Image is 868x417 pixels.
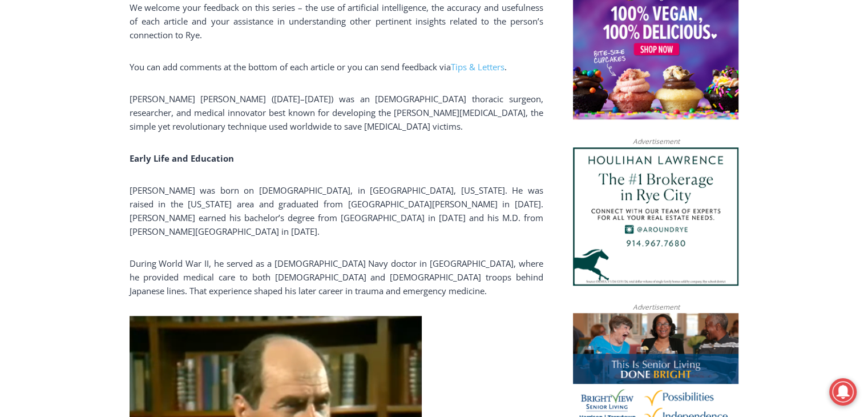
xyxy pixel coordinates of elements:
[621,136,691,147] span: Advertisement
[130,2,543,41] span: We welcome your feedback on this series – the use of artificial intelligence, the accuracy and us...
[298,114,529,139] span: Intern @ [DOMAIN_NAME]
[130,153,234,164] b: Early Life and Education
[504,61,507,73] span: .
[130,185,543,237] span: [PERSON_NAME] was born on [DEMOGRAPHIC_DATA], in [GEOGRAPHIC_DATA], [US_STATE]. He was raised in ...
[274,111,553,142] a: Intern @ [DOMAIN_NAME]
[573,147,738,286] img: Houlihan Lawrence The #1 Brokerage in Rye City
[621,302,691,312] span: Advertisement
[130,61,451,73] span: You can add comments at the bottom of each article or you can send feedback via
[130,258,543,296] span: During World War II, he served as a [DEMOGRAPHIC_DATA] Navy doctor in [GEOGRAPHIC_DATA], where he...
[130,93,543,132] span: [PERSON_NAME] [PERSON_NAME] ([DATE]–[DATE]) was an [DEMOGRAPHIC_DATA] thoracic surgeon, researche...
[288,1,539,111] div: "We would have speakers with experience in local journalism speak to us about their experiences a...
[451,61,504,73] a: Tips & Letters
